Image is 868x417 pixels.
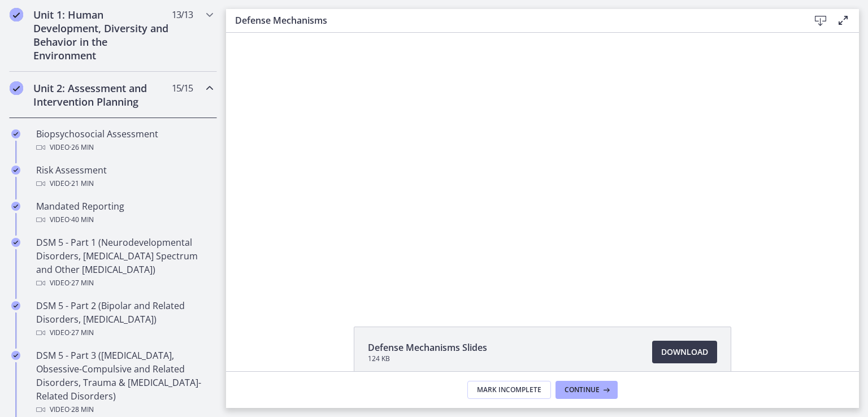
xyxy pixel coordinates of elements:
span: · 40 min [70,213,94,227]
div: DSM 5 - Part 2 (Bipolar and Related Disorders, [MEDICAL_DATA]) [36,299,212,340]
span: 13 / 13 [172,8,193,21]
span: Mark Incomplete [477,385,541,394]
span: · 21 min [70,177,94,190]
span: 124 KB [368,354,487,363]
h2: Unit 1: Human Development, Diversity and Behavior in the Environment [33,8,171,62]
div: Risk Assessment [36,163,212,190]
div: DSM 5 - Part 3 ([MEDICAL_DATA], Obsessive-Compulsive and Related Disorders, Trauma & [MEDICAL_DAT... [36,349,212,416]
span: · 26 min [70,141,94,154]
h2: Unit 2: Assessment and Intervention Planning [33,81,171,108]
i: Completed [11,238,20,247]
span: 15 / 15 [172,81,193,95]
div: Video [36,276,212,290]
span: Download [661,345,708,359]
i: Completed [10,81,23,95]
div: Video [36,326,212,340]
div: Mandated Reporting [36,199,212,227]
iframe: Video Lesson [226,33,859,301]
i: Completed [11,301,20,310]
a: Download [652,341,717,363]
span: · 27 min [70,276,94,290]
i: Completed [11,129,20,138]
div: Video [36,141,212,154]
button: Continue [555,381,618,399]
div: Biopsychosocial Assessment [36,127,212,154]
span: · 27 min [70,326,94,340]
span: · 28 min [70,403,94,416]
div: Video [36,213,212,227]
div: Video [36,177,212,190]
div: DSM 5 - Part 1 (Neurodevelopmental Disorders, [MEDICAL_DATA] Spectrum and Other [MEDICAL_DATA]) [36,236,212,290]
i: Completed [11,351,20,360]
i: Completed [11,202,20,211]
i: Completed [10,8,23,21]
div: Video [36,403,212,416]
h3: Defense Mechanisms [235,14,791,27]
button: Mark Incomplete [467,381,551,399]
i: Completed [11,166,20,175]
span: Continue [565,385,600,394]
span: Defense Mechanisms Slides [368,341,487,354]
